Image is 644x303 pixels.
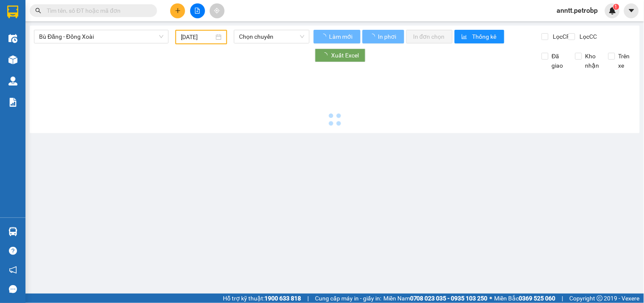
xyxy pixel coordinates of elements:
[190,3,205,18] button: file-add
[223,294,301,303] span: Hỗ trợ kỹ thuật:
[170,3,185,18] button: plus
[8,34,17,43] img: warehouse-icon
[264,295,301,302] strong: 1900 633 818
[577,32,599,41] span: Lọc CC
[35,8,41,14] span: search
[495,294,556,303] span: Miền Bắc
[519,295,556,302] strong: 0369 525 060
[8,77,17,86] img: warehouse-icon
[9,247,17,255] span: question-circle
[175,8,181,14] span: plus
[550,32,572,41] span: Lọc CR
[329,32,354,41] span: Làm mới
[597,295,603,301] span: copyright
[8,227,17,236] img: warehouse-icon
[8,98,17,107] img: solution-icon
[181,32,214,42] input: 12/09/2025
[628,7,636,14] span: caret-down
[461,34,469,40] span: bar-chart
[194,8,200,14] span: file-add
[562,294,563,303] span: |
[550,5,605,16] span: anntt.petrobp
[615,51,636,70] span: Trên xe
[613,4,619,10] sup: 1
[548,51,569,70] span: Đã giao
[369,34,377,40] span: loading
[406,30,453,43] button: In đơn chọn
[378,32,397,41] span: In phơi
[383,294,488,303] span: Miền Nam
[8,55,17,64] img: warehouse-icon
[47,6,147,15] input: Tìm tên, số ĐT hoặc mã đơn
[307,294,309,303] span: |
[582,51,603,70] span: Kho nhận
[609,7,616,14] img: icon-new-feature
[214,8,220,14] span: aim
[615,4,618,10] span: 1
[410,295,488,302] strong: 0708 023 035 - 0935 103 250
[363,30,404,43] button: In phơi
[455,30,504,43] button: bar-chartThống kê
[490,297,492,300] span: ⚪️
[315,294,381,303] span: Cung cấp máy in - giấy in:
[321,34,328,40] span: loading
[472,32,498,41] span: Thống kê
[39,30,163,43] span: Bù Đăng - Đồng Xoài
[9,266,17,274] span: notification
[7,6,18,18] img: logo-vxr
[9,285,17,293] span: message
[239,30,304,43] span: Chọn chuyến
[314,30,360,43] button: Làm mới
[624,3,639,18] button: caret-down
[315,49,366,62] button: Xuất Excel
[210,3,225,18] button: aim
